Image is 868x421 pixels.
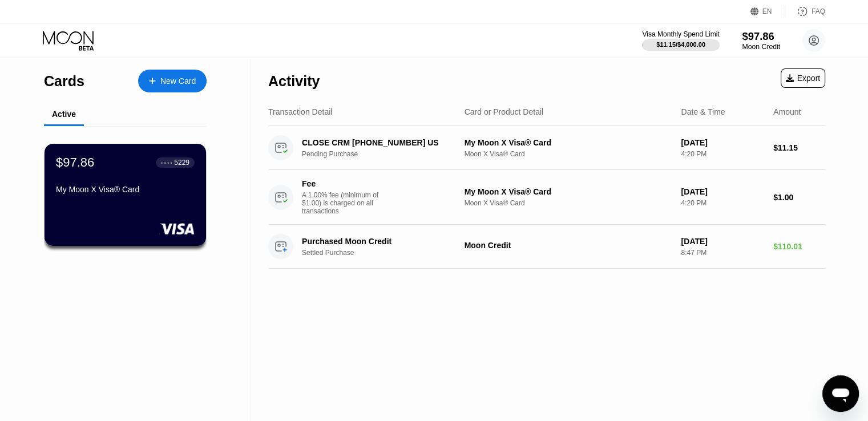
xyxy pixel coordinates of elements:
div: Activity [268,73,320,90]
div: Visa Monthly Spend Limit [642,30,719,38]
div: Amount [773,107,801,116]
div: 4:20 PM [681,150,764,158]
div: Moon Credit [465,241,672,250]
div: CLOSE CRM [PHONE_NUMBER] USPending PurchaseMy Moon X Visa® CardMoon X Visa® Card[DATE]4:20 PM$11.15 [268,126,825,170]
div: A 1.00% fee (minimum of $1.00) is charged on all transactions [302,191,387,215]
div: Moon X Visa® Card [465,150,672,158]
div: $11.15 [773,143,825,152]
div: Export [786,74,820,83]
div: My Moon X Visa® Card [465,138,672,147]
div: Moon Credit [742,43,780,51]
div: 5229 [174,159,189,167]
div: Settled Purchase [302,249,470,257]
div: Card or Product Detail [465,107,544,116]
div: Visa Monthly Spend Limit$11.15/$4,000.00 [642,30,719,51]
div: My Moon X Visa® Card [465,187,672,196]
div: Export [781,68,825,88]
div: $1.00 [773,193,825,202]
div: $97.86Moon Credit [742,30,780,51]
div: Active [52,110,76,119]
div: Purchased Moon Credit [302,237,458,246]
div: [DATE] [681,187,764,196]
div: EN [750,6,785,17]
div: Fee [302,179,382,188]
div: Purchased Moon CreditSettled PurchaseMoon Credit[DATE]8:47 PM$110.01 [268,225,825,269]
div: Pending Purchase [302,150,470,158]
div: 4:20 PM [681,199,764,207]
div: Transaction Detail [268,107,332,116]
div: Date & Time [681,107,725,116]
div: $97.86 [56,155,94,170]
div: [DATE] [681,237,764,246]
div: Moon X Visa® Card [465,199,672,207]
div: New Card [160,76,196,86]
div: 8:47 PM [681,249,764,257]
div: My Moon X Visa® Card [56,185,195,194]
div: CLOSE CRM [PHONE_NUMBER] US [302,138,458,147]
div: EN [762,7,772,15]
div: $110.01 [773,242,825,251]
div: FeeA 1.00% fee (minimum of $1.00) is charged on all transactionsMy Moon X Visa® CardMoon X Visa® ... [268,170,825,225]
div: ● ● ● ● [161,161,172,164]
div: FAQ [812,7,825,15]
iframe: Schaltfläche zum Öffnen des Messaging-Fensters [822,375,859,412]
div: $97.86 [742,30,780,42]
div: New Card [138,70,207,92]
div: $97.86● ● ● ●5229My Moon X Visa® Card [45,144,206,246]
div: [DATE] [681,138,764,147]
div: $11.15 / $4,000.00 [656,41,705,48]
div: FAQ [785,6,825,17]
div: Cards [44,73,84,90]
